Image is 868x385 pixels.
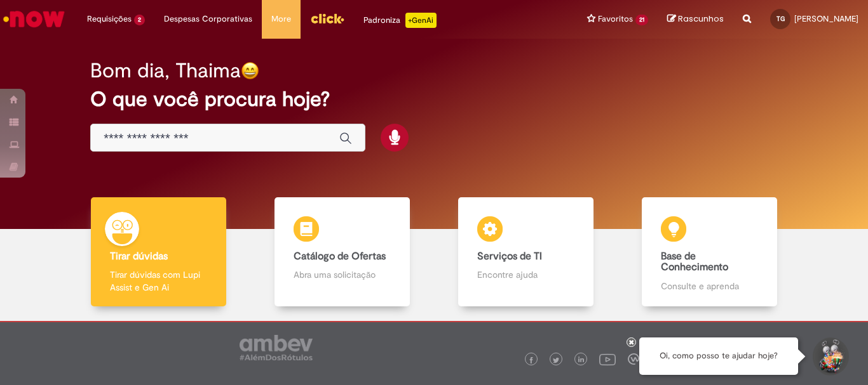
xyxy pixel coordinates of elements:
a: Serviços de TI Encontre ajuda [434,197,618,307]
p: Abra uma solicitação [294,268,390,281]
span: Rascunhos [678,13,724,25]
b: Base de Conhecimento [661,250,728,274]
button: Iniciar Conversa de Suporte [811,337,849,375]
h2: Bom dia, Thaima [90,60,241,82]
span: [PERSON_NAME] [794,13,858,24]
a: Tirar dúvidas Tirar dúvidas com Lupi Assist e Gen Ai [67,197,250,307]
img: ServiceNow [1,6,67,32]
b: Tirar dúvidas [110,250,168,263]
img: logo_footer_twitter.png [553,357,559,363]
span: TG [776,15,785,23]
h2: O que você procura hoje? [90,88,778,110]
span: Favoritos [598,13,633,25]
img: logo_footer_workplace.png [628,353,639,365]
div: Oi, como posso te ajudar hoje? [639,337,798,375]
span: Requisições [87,13,132,25]
p: Consulte e aprenda [661,280,757,292]
b: Catálogo de Ofertas [294,250,386,263]
p: Encontre ajuda [477,268,574,281]
img: logo_footer_facebook.png [528,357,534,363]
span: 21 [635,15,648,25]
img: logo_footer_ambev_rotulo_gray.png [240,335,313,360]
span: More [271,13,291,25]
a: Base de Conhecimento Consulte e aprenda [618,197,801,307]
p: Tirar dúvidas com Lupi Assist e Gen Ai [110,268,207,294]
span: 2 [134,15,145,25]
img: click_logo_yellow_360x200.png [310,9,344,28]
div: Padroniza [363,13,437,28]
img: happy-face.png [241,62,259,80]
img: logo_footer_youtube.png [599,351,616,367]
span: Despesas Corporativas [164,13,252,25]
img: logo_footer_linkedin.png [578,356,585,364]
b: Serviços de TI [477,250,542,263]
p: +GenAi [405,13,437,28]
a: Catálogo de Ofertas Abra uma solicitação [250,197,434,307]
a: Rascunhos [667,13,724,25]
